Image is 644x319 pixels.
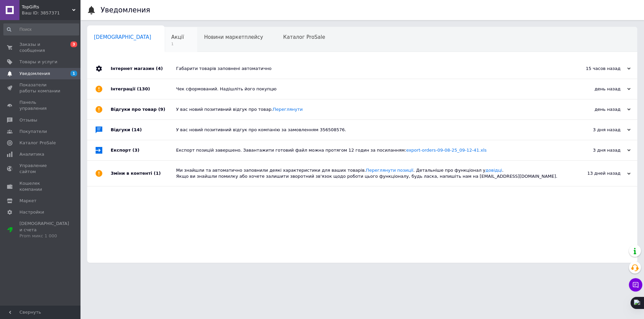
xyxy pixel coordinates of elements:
[94,34,151,40] span: [DEMOGRAPHIC_DATA]
[19,82,62,94] span: Показатели работы компании
[171,42,184,47] span: 1
[19,151,44,157] span: Аналитика
[19,163,62,175] span: Управление сайтом
[19,129,47,135] span: Покупатели
[176,147,563,153] div: Експорт позицій завершено. Завантажити готовий файл можна протягом 12 годин за посиланням:
[176,167,563,179] div: Ми знайшли та автоматично заповнили деякі характеристики для ваших товарів. . Детальніше про функ...
[101,6,150,14] h1: Уведомления
[485,168,502,173] a: довідці
[19,180,62,192] span: Кошелек компании
[19,42,62,54] span: Заказы и сообщения
[563,86,631,92] div: день назад
[366,168,413,173] a: Переглянути позиції
[111,99,176,119] div: Відгуки про товар
[19,233,69,239] div: Prom микс 1 000
[111,120,176,140] div: Відгуки
[111,79,176,99] div: Інтеграції
[629,278,642,292] button: Чат с покупателем
[111,59,176,79] div: Інтернет магазин
[563,106,631,112] div: день назад
[176,127,563,133] div: У вас новий позитивний відгук про компанію за замовленням 356508576.
[19,99,62,111] span: Панель управления
[563,66,631,72] div: 15 часов назад
[137,86,150,91] span: (130)
[22,4,72,10] span: TopGifts
[171,34,184,40] span: Акції
[176,106,563,112] div: У вас новий позитивний відгук про товар.
[19,221,69,239] span: [DEMOGRAPHIC_DATA] и счета
[19,209,44,215] span: Настройки
[19,117,37,123] span: Отзывы
[132,148,140,153] span: (3)
[176,66,563,72] div: Габарити товарів заповнені автоматично
[132,127,142,132] span: (14)
[273,107,303,112] a: Переглянути
[156,66,163,71] span: (4)
[70,71,77,76] span: 1
[283,34,325,40] span: Каталог ProSale
[176,86,563,92] div: Чек сформований. Надішліть його покупцю
[563,127,631,133] div: 3 дня назад
[19,59,57,65] span: Товары и услуги
[406,148,487,153] a: export-orders-09-08-25_09-12-41.xls
[204,34,263,40] span: Новини маркетплейсу
[19,198,37,204] span: Маркет
[19,71,50,77] span: Уведомления
[158,107,165,112] span: (9)
[111,161,176,186] div: Зміни в контенті
[563,147,631,153] div: 3 дня назад
[3,23,79,35] input: Поиск
[70,42,77,47] span: 3
[154,171,161,176] span: (1)
[19,140,56,146] span: Каталог ProSale
[22,10,80,16] div: Ваш ID: 3857371
[563,170,631,176] div: 13 дней назад
[111,140,176,160] div: Експорт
